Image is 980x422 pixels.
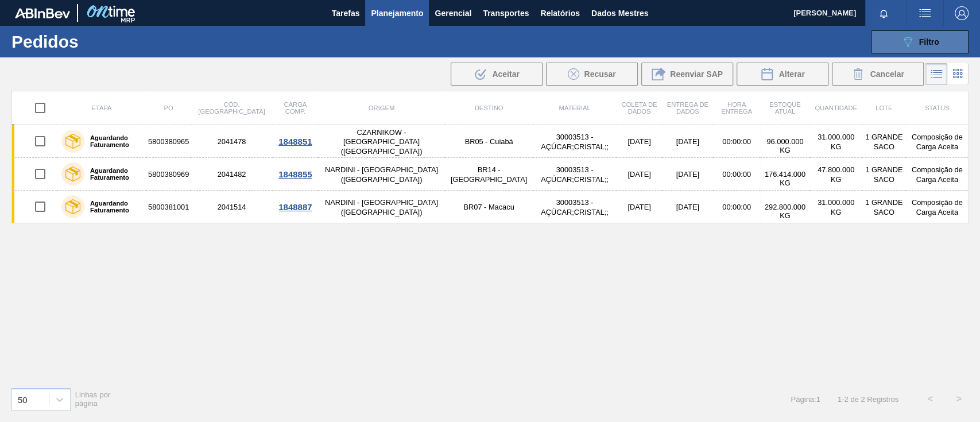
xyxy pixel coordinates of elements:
[559,104,590,111] font: Material
[721,101,752,115] font: Hora Entrega
[765,203,805,220] font: 292.800.000 KG
[164,104,173,111] font: PO
[778,69,804,79] font: Alterar
[148,203,189,211] font: 5800381001
[916,385,944,413] button: <
[842,395,844,404] font: -
[912,198,963,216] font: Composição de Carga Aceita
[944,385,973,413] button: >
[818,165,854,184] font: 47.800.000 KG
[465,137,513,146] font: BR05 - Cuiabá
[90,167,129,181] font: Aguardando Faturamento
[832,63,924,86] div: Cancelar Pedidos em Massa
[278,202,312,212] font: 1848887
[541,133,609,151] font: 30003513 - AÇÚCAR;CRISTAL;;
[92,104,112,111] font: Etapa
[870,69,904,79] font: Cancelar
[919,37,939,47] font: Filtro
[676,203,699,211] font: [DATE]
[769,101,801,115] font: Estoque atual
[325,165,438,184] font: NARDINI - [GEOGRAPHIC_DATA] ([GEOGRAPHIC_DATA])
[546,63,638,86] div: Recusar
[483,9,529,18] font: Transportes
[956,394,961,404] font: >
[12,191,969,223] a: Aguardando Faturamento58003810012041514NARDINI - [GEOGRAPHIC_DATA] ([GEOGRAPHIC_DATA])BR07 - Maca...
[865,165,902,184] font: 1 GRANDE SACO
[463,203,514,211] font: BR07 - Macacu
[925,104,949,111] font: Status
[621,101,657,115] font: Coleta de dados
[540,9,579,18] font: Relatórios
[844,395,848,404] font: 2
[475,104,503,111] font: Destino
[737,63,828,86] div: Alterar Pedido
[198,101,265,115] font: Cód. [GEOGRAPHIC_DATA]
[541,198,609,216] font: 30003513 - AÇÚCAR;CRISTAL;;
[75,390,111,408] font: Linhas por página
[218,170,246,179] font: 2041482
[918,6,932,20] img: ações do usuário
[627,170,650,179] font: [DATE]
[861,395,865,404] font: 2
[11,32,79,51] font: Pedidos
[627,203,650,211] font: [DATE]
[435,9,471,18] font: Gerencial
[865,198,902,216] font: 1 GRANDE SACO
[371,9,423,18] font: Planejamento
[284,101,307,115] font: Carga Comp.
[737,63,828,86] button: Alterar
[15,8,70,18] img: TNhmsLtSVTkK8tSr43FrP2fwEKptu5GPRR3wAAAABJRU5ErkJggg==
[627,137,650,146] font: [DATE]
[912,133,963,151] font: Composição de Carga Aceita
[850,395,858,404] font: de
[871,30,969,53] button: Filtro
[818,133,854,151] font: 31.000.000 KG
[722,137,751,146] font: 00:00:00
[865,133,902,151] font: 1 GRANDE SACO
[341,128,423,156] font: CZARNIKOW - [GEOGRAPHIC_DATA] ([GEOGRAPHIC_DATA])
[451,63,543,86] div: Aceitar
[218,137,246,146] font: 2041478
[18,394,28,404] font: 50
[818,198,854,216] font: 31.000.000 KG
[955,6,969,20] img: Sair
[541,165,609,184] font: 30003513 - AÇÚCAR;CRISTAL;;
[591,9,649,18] font: Dados Mestres
[722,170,751,179] font: 00:00:00
[912,165,963,184] font: Composição de Carga Aceita
[815,104,857,111] font: Quantidade
[670,69,723,79] font: Reenviar SAP
[927,394,932,404] font: <
[218,203,246,211] font: 2041514
[492,69,519,79] font: Aceitar
[814,395,816,404] font: :
[641,63,733,86] div: Reenviar SAP
[865,5,902,21] button: Notificações
[676,137,699,146] font: [DATE]
[584,69,615,79] font: Recusar
[766,137,803,154] font: 96.000.000 KG
[791,395,814,404] font: Página
[765,170,805,187] font: 176.414.000 KG
[148,170,189,179] font: 5800380969
[947,63,969,85] div: Visão em Cartões
[325,198,438,216] font: NARDINI - [GEOGRAPHIC_DATA] ([GEOGRAPHIC_DATA])
[90,134,129,148] font: Aguardando Faturamento
[793,9,856,17] font: [PERSON_NAME]
[332,9,360,18] font: Tarefas
[12,158,969,191] a: Aguardando Faturamento58003809692041482NARDINI - [GEOGRAPHIC_DATA] ([GEOGRAPHIC_DATA])BR14 - [GEO...
[667,101,708,115] font: Entrega de dados
[867,395,898,404] font: Registros
[451,165,527,184] font: BR14 - [GEOGRAPHIC_DATA]
[838,395,842,404] font: 1
[816,395,820,404] font: 1
[676,170,699,179] font: [DATE]
[832,63,924,86] button: Cancelar
[148,137,189,146] font: 5800380965
[876,104,892,111] font: Lote
[722,203,751,211] font: 00:00:00
[369,104,394,111] font: Origem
